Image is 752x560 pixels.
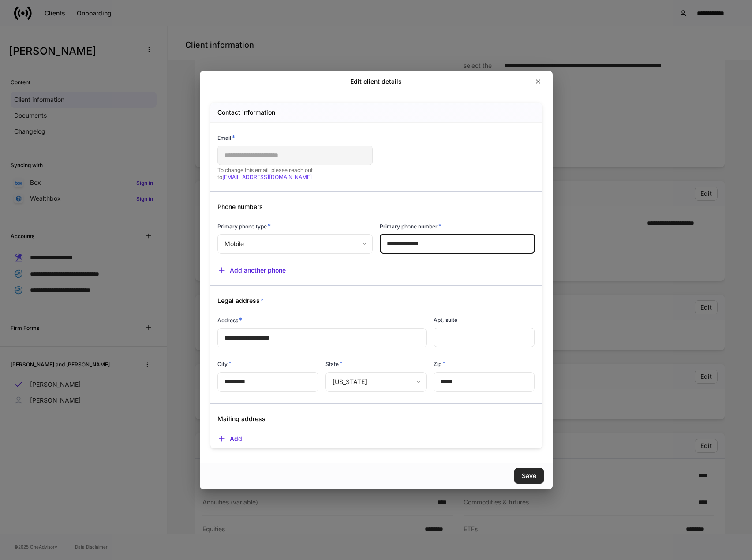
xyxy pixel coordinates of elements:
h6: Primary phone type [217,222,271,231]
a: [EMAIL_ADDRESS][DOMAIN_NAME] [222,174,312,180]
h6: Email [217,133,235,142]
div: Phone numbers [210,192,535,211]
div: Legal address [210,286,535,305]
h6: City [217,359,232,368]
button: Add [217,434,242,443]
h6: Address [217,316,242,325]
p: To change this email, please reach out to [217,167,373,181]
div: Save [522,473,536,479]
h6: Zip [434,359,445,368]
h5: Contact information [217,108,275,117]
div: Mailing address [210,404,535,423]
button: Add another phone [217,266,286,275]
div: Mobile [217,234,372,254]
h2: Edit client details [350,77,402,86]
button: Save [514,468,544,484]
h6: Primary phone number [380,222,441,231]
h6: State [325,359,343,368]
div: [US_STATE] [325,372,427,392]
h6: Apt, suite [434,316,457,324]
